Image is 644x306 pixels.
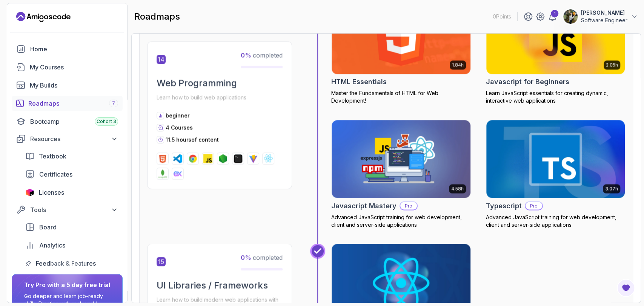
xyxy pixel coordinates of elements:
button: Open Feedback Button [617,279,635,297]
p: Pro [400,202,417,209]
span: Textbook [39,152,66,161]
a: bootcamp [12,114,123,129]
a: feedback [21,256,123,271]
span: 14 [157,55,166,64]
a: home [12,42,123,57]
div: Home [30,45,118,54]
h2: Javascript Mastery [331,200,397,211]
p: Advanced JavaScript training for web development, client and server-side applications [486,213,626,228]
span: 4 Courses [166,124,193,131]
div: 1 [551,10,558,17]
div: Resources [30,134,118,143]
img: terminal logo [234,154,243,163]
span: 0 % [241,51,251,59]
img: Javascript Mastery card [332,120,470,198]
span: Certificates [39,170,72,179]
a: courses [12,60,123,75]
a: builds [12,78,123,93]
span: Board [39,223,57,232]
span: 15 [157,257,166,266]
div: Roadmaps [28,99,118,108]
p: Learn how to build web applications [157,92,283,103]
a: certificates [21,167,123,182]
div: Bootcamp [30,117,118,126]
div: Tools [30,205,118,214]
a: Typescript card3.07hTypescriptProAdvanced JavaScript training for web development, client and ser... [486,120,626,228]
div: My Builds [30,81,118,90]
span: completed [241,254,283,261]
span: Licenses [39,188,64,197]
h2: roadmaps [134,11,180,23]
a: licenses [21,185,123,200]
a: board [21,220,123,235]
p: Advanced JavaScript training for web development, client and server-side applications [331,213,471,228]
h2: Javascript for Beginners [486,77,569,87]
span: Feedback & Features [36,259,96,268]
button: Resources [12,132,123,146]
a: textbook [21,149,123,164]
span: Analytics [39,241,65,250]
span: completed [241,51,283,59]
img: vscode logo [173,154,182,163]
h2: UI Libraries / Frameworks [157,279,283,291]
img: html logo [158,154,167,163]
a: Javascript Mastery card4.58hJavascript MasteryProAdvanced JavaScript training for web development... [331,120,471,228]
img: jetbrains icon [25,189,34,196]
img: chrome logo [188,154,197,163]
span: 7 [112,100,115,106]
img: mongodb logo [158,169,167,178]
p: 1.84h [452,62,464,68]
p: beginner [166,112,189,119]
a: roadmaps [12,96,123,111]
a: 1 [548,12,557,21]
span: 0 % [241,254,251,261]
button: user profile image[PERSON_NAME]Software Engineer [563,9,638,24]
a: analytics [21,238,123,253]
img: react logo [264,154,273,163]
img: nodejs logo [218,154,227,163]
span: Cohort 3 [97,118,116,125]
p: 2.05h [606,62,618,68]
p: 0 Points [493,13,511,20]
div: My Courses [30,63,118,72]
p: 11.5 hours of content [166,136,219,143]
a: Landing page [16,11,71,23]
p: 4.58h [451,186,464,192]
img: vite logo [249,154,258,163]
p: Master the Fundamentals of HTML for Web Development! [331,89,471,105]
p: Software Engineer [581,17,627,24]
button: Tools [12,203,123,217]
h2: Typescript [486,200,522,211]
p: Learn JavaScript essentials for creating dynamic, interactive web applications [486,89,626,105]
h2: Web Programming [157,77,283,89]
h2: HTML Essentials [331,77,387,87]
p: [PERSON_NAME] [581,9,627,17]
img: user profile image [563,9,578,24]
img: Typescript card [486,120,625,198]
img: exppressjs logo [173,169,182,178]
p: 3.07h [605,186,618,192]
p: Pro [526,202,542,209]
img: javascript logo [203,154,212,163]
